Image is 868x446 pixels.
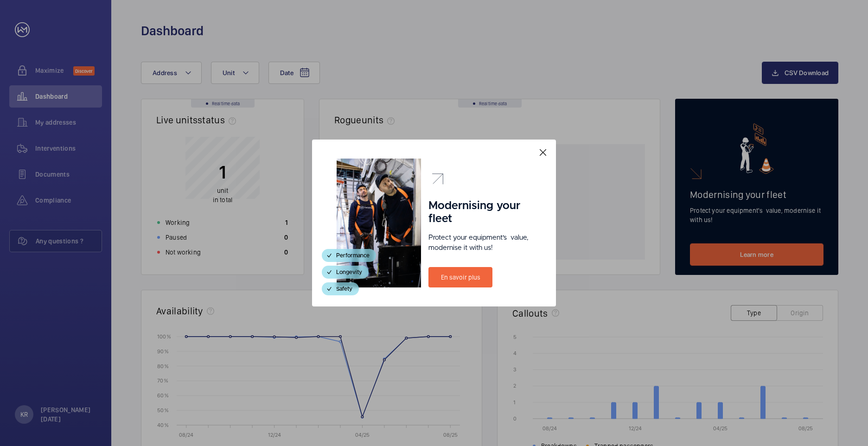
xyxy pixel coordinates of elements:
a: En savoir plus [428,267,492,287]
div: Performance [322,249,376,262]
div: Longevity [322,266,369,279]
div: Safety [322,282,359,295]
h1: Modernising your fleet [428,199,531,225]
p: Protect your equipment's value, modernise it with us! [428,233,531,253]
